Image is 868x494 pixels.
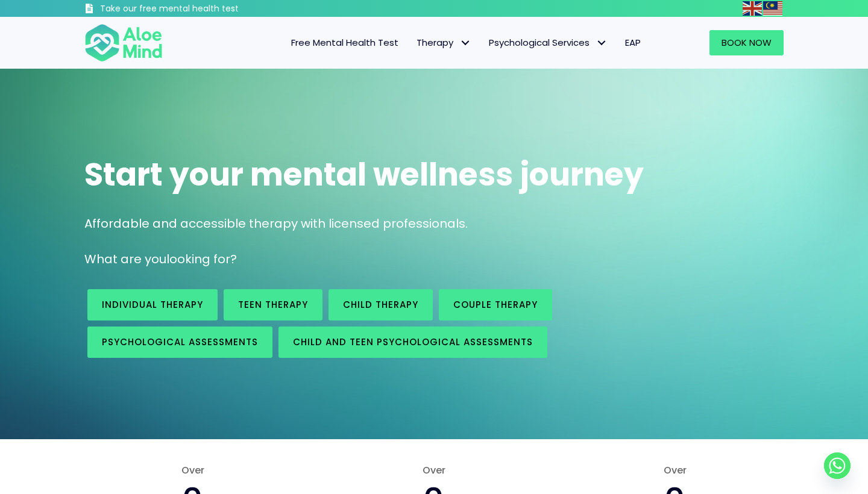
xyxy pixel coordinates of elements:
[480,30,616,55] a: Psychological ServicesPsychological Services: submenu
[282,30,407,55] a: Free Mental Health Test
[278,327,547,358] a: Child and Teen Psychological assessments
[439,289,552,320] a: Couple therapy
[329,289,433,320] a: Child Therapy
[102,336,258,348] span: Psychological assessments
[102,298,203,311] span: Individual therapy
[84,463,301,477] span: Over
[709,30,784,55] a: Book Now
[343,298,418,311] span: Child Therapy
[87,289,218,320] a: Individual therapy
[456,34,474,52] span: Therapy: submenu
[407,30,480,55] a: TherapyTherapy: submenu
[824,452,851,479] a: Whatsapp
[178,30,650,55] nav: Menu
[453,298,538,311] span: Couple therapy
[616,30,650,55] a: EAP
[100,3,303,15] h3: Take our free mental health test
[417,36,471,49] span: Therapy
[291,36,398,49] span: Free Mental Health Test
[743,1,762,16] img: en
[567,463,784,477] span: Over
[293,336,533,348] span: Child and Teen Psychological assessments
[625,36,641,49] span: EAP
[325,463,542,477] span: Over
[87,327,272,358] a: Psychological assessments
[166,251,237,267] span: looking for?
[763,1,782,16] img: ms
[238,298,308,311] span: Teen Therapy
[84,3,303,17] a: Take our free mental health test
[593,34,610,52] span: Psychological Services: submenu
[84,251,166,267] span: What are you
[722,36,772,49] span: Book Now
[84,23,163,63] img: Aloe mind Logo
[489,36,607,49] span: Psychological Services
[84,152,644,196] span: Start your mental wellness journey
[763,1,784,15] a: Malay
[743,1,763,15] a: English
[84,215,784,233] p: Affordable and accessible therapy with licensed professionals.
[224,289,322,320] a: Teen Therapy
